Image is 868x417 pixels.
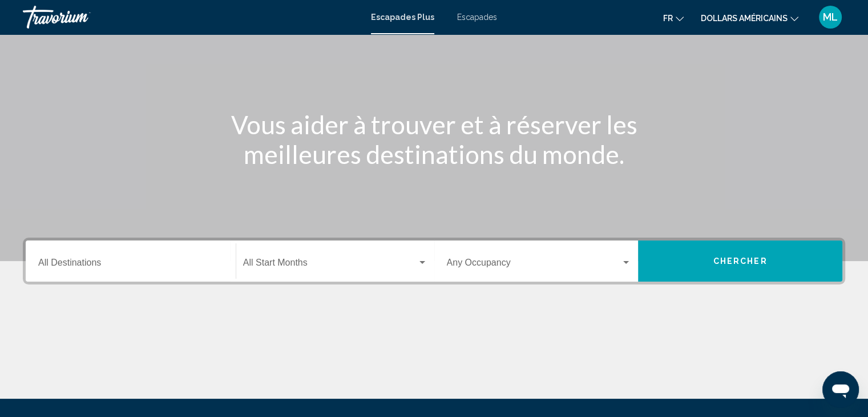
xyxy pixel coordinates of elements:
[220,110,648,169] h1: Vous aider à trouver et à réserver les meilleures destinations du monde.
[713,257,768,266] span: Chercher
[457,13,497,22] a: Escapades
[371,13,434,22] a: Escapades Plus
[26,240,842,282] div: Widget de recherche
[822,371,859,408] iframe: Bouton de lancement de la fenêtre de messagerie
[663,14,673,23] font: fr
[815,5,845,29] button: Menu utilisateur
[638,240,842,282] button: Chercher
[663,10,684,26] button: Changer de langue
[701,10,798,26] button: Changer de devise
[701,14,788,23] font: dollars américains
[823,11,838,23] font: ML
[23,6,360,29] a: Travorium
